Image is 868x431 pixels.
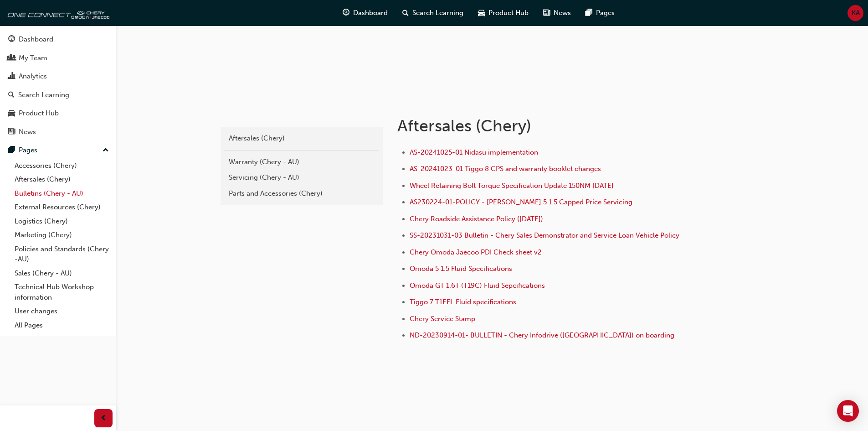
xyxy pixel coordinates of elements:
a: guage-iconDashboard [335,4,395,22]
a: Product Hub [4,105,113,122]
a: Chery Roadside Assistance Policy ([DATE]) [410,215,543,223]
a: AS230224-01-POLICY - [PERSON_NAME] 5 1.5 Capped Price Servicing [410,198,632,206]
div: Aftersales (Chery) [229,133,375,144]
button: Pages [4,142,113,159]
img: oneconnect [5,4,109,22]
a: Aftersales (Chery) [224,130,379,146]
button: DashboardMy TeamAnalyticsSearch LearningProduct HubNews [4,29,113,142]
a: Marketing (Chery) [11,228,113,242]
span: KA [852,8,860,18]
button: KA [847,5,863,21]
span: Search Learning [412,8,463,18]
a: Wheel Retaining Bolt Torque Specification Update 150NM [DATE] [410,182,614,190]
div: Warranty (Chery - AU) [229,157,375,167]
a: Policies and Standards (Chery -AU) [11,242,113,266]
div: Servicing (Chery - AU) [229,172,375,183]
a: My Team [4,50,113,67]
a: External Resources (Chery) [11,200,113,214]
a: Chery Omoda Jaecoo PDI Check sheet v2 [410,248,542,256]
a: Technical Hub Workshop information [11,280,113,304]
div: Open Intercom Messenger [837,400,859,422]
span: pages-icon [8,146,15,155]
span: News [554,8,571,18]
span: prev-icon [100,413,107,424]
span: car-icon [478,7,485,19]
a: news-iconNews [536,4,578,22]
span: Dashboard [353,8,388,18]
a: Warranty (Chery - AU) [224,154,379,170]
span: news-icon [543,7,550,19]
a: Search Learning [4,87,113,104]
a: Tiggo 7 T1EFL Fluid specifications [410,298,516,306]
a: User changes [11,304,113,318]
span: car-icon [8,109,15,118]
a: search-iconSearch Learning [395,4,471,22]
span: Product Hub [488,8,529,18]
a: Omoda 5 1.5 Fluid Specifications [410,265,512,273]
a: AS-20241025-01 Nidasu implementation [410,148,538,156]
span: search-icon [8,91,15,99]
div: News [19,127,36,137]
div: Product Hub [19,108,59,119]
h1: Aftersales (Chery) [397,116,696,136]
a: Servicing (Chery - AU) [224,170,379,186]
a: All Pages [11,318,113,332]
a: Chery Service Stamp [410,315,475,323]
span: people-icon [8,54,15,62]
a: Logistics (Chery) [11,214,113,228]
a: car-iconProduct Hub [471,4,536,22]
div: Pages [19,145,37,156]
a: Accessories (Chery) [11,159,113,173]
span: pages-icon [586,7,592,19]
div: Analytics [19,71,47,82]
a: Omoda GT 1.6T (T19C) Fluid Sepcifications [410,281,545,290]
div: Dashboard [19,34,53,45]
a: News [4,124,113,140]
div: Parts and Accessories (Chery) [229,188,375,199]
div: Search Learning [18,90,69,100]
span: guage-icon [343,7,349,19]
a: Dashboard [4,31,113,48]
span: search-icon [402,7,409,19]
div: My Team [19,53,47,63]
a: Aftersales (Chery) [11,172,113,187]
a: Sales (Chery - AU) [11,266,113,280]
span: chart-icon [8,73,15,81]
span: guage-icon [8,36,15,44]
a: ND-20230914-01- BULLETIN - Chery Infodrive ([GEOGRAPHIC_DATA]) on boarding [410,331,674,339]
span: up-icon [103,145,109,156]
a: SS-20231031-03 Bulletin - Chery Sales Demonstrator and Service Loan Vehicle Policy [410,231,679,239]
span: Pages [596,8,615,18]
a: Bulletins (Chery - AU) [11,187,113,201]
span: news-icon [8,128,15,136]
a: AS-20241023-01 Tiggo 8 CPS and warranty booklet changes [410,165,601,173]
a: Analytics [4,68,113,85]
a: Parts and Accessories (Chery) [224,186,379,202]
a: pages-iconPages [578,4,622,22]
